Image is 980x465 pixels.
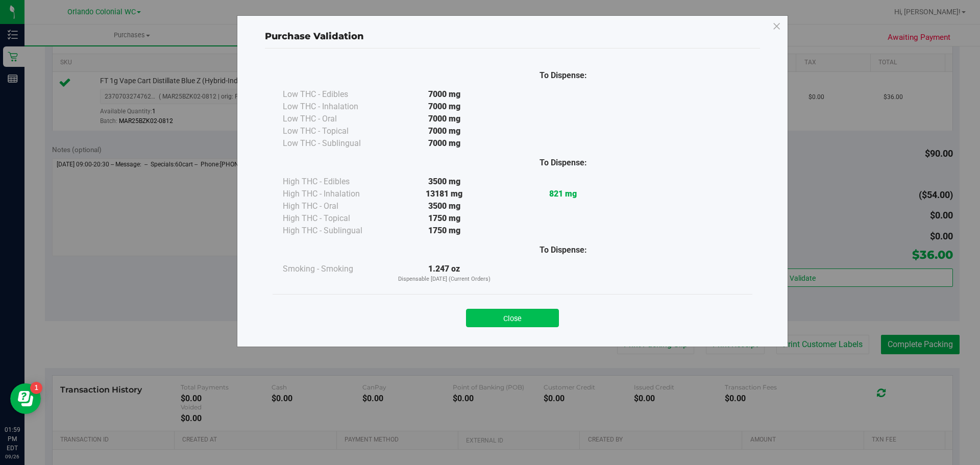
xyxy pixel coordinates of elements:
div: Low THC - Sublingual [283,137,385,150]
div: Low THC - Topical [283,125,385,137]
iframe: Resource center unread badge [30,382,42,394]
div: 1750 mg [385,225,504,237]
div: High THC - Edibles [283,176,385,188]
div: 7000 mg [385,113,504,125]
div: 3500 mg [385,176,504,188]
p: Dispensable [DATE] (Current Orders) [385,275,504,284]
div: 7000 mg [385,101,504,113]
div: 3500 mg [385,200,504,212]
div: Smoking - Smoking [283,263,385,275]
div: 1.247 oz [385,263,504,284]
button: Close [466,309,559,327]
iframe: Resource center [10,383,41,414]
strong: 821 mg [549,189,577,199]
div: To Dispense: [504,244,623,256]
div: Low THC - Edibles [283,88,385,101]
div: High THC - Oral [283,200,385,212]
div: 7000 mg [385,88,504,101]
div: 7000 mg [385,125,504,137]
div: To Dispense: [504,157,623,169]
div: 1750 mg [385,212,504,225]
div: Low THC - Inhalation [283,101,385,113]
div: 7000 mg [385,137,504,150]
div: High THC - Topical [283,212,385,225]
div: Low THC - Oral [283,113,385,125]
div: High THC - Sublingual [283,225,385,237]
div: High THC - Inhalation [283,188,385,200]
div: To Dispense: [504,69,623,82]
span: Purchase Validation [265,31,364,42]
div: 13181 mg [385,188,504,200]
